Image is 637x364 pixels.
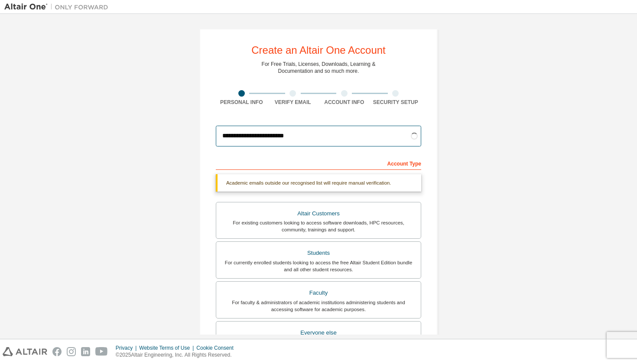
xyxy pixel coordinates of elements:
p: © 2025 Altair Engineering, Inc. All Rights Reserved. [116,351,239,359]
div: Verify Email [267,99,319,106]
div: Privacy [116,344,139,351]
div: For currently enrolled students looking to access the free Altair Student Edition bundle and all ... [221,259,416,273]
div: Altair Customers [221,208,416,220]
div: For Free Trials, Licenses, Downloads, Learning & Documentation and so much more. [262,61,376,75]
img: instagram.svg [67,347,76,356]
div: Create an Altair One Account [251,45,386,55]
img: Altair One [4,3,113,11]
img: youtube.svg [95,347,108,356]
div: Account Info [318,99,370,106]
div: For faculty & administrators of academic institutions administering students and accessing softwa... [221,299,416,313]
div: Website Terms of Use [139,344,196,351]
div: Cookie Consent [196,344,238,351]
div: Everyone else [221,327,416,339]
div: Faculty [221,287,416,299]
div: Personal Info [216,99,267,106]
div: Students [221,247,416,259]
div: Security Setup [370,99,422,106]
img: facebook.svg [52,347,62,356]
div: Academic emails outside our recognised list will require manual verification. [216,174,421,192]
div: For existing customers looking to access software downloads, HPC resources, community, trainings ... [221,219,416,233]
img: linkedin.svg [81,347,90,356]
div: Account Type [216,156,421,170]
img: altair_logo.svg [3,347,47,356]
